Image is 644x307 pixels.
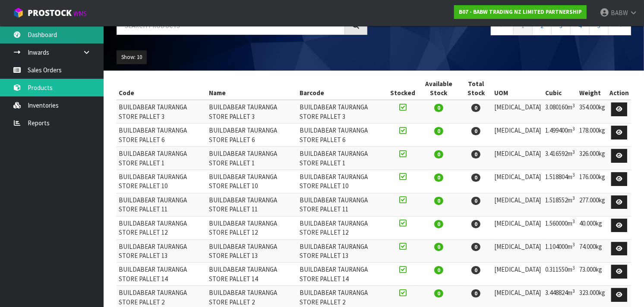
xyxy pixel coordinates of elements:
[117,239,207,263] td: BUILDABEAR TAURANGA STORE PALLET 13
[117,263,207,286] td: BUILDABEAR TAURANGA STORE PALLET 14
[117,124,207,147] td: BUILDABEAR TAURANGA STORE PALLET 6
[572,149,575,155] sup: 3
[492,124,543,147] td: [MEDICAL_DATA]
[577,170,607,193] td: 176.000kg
[117,170,207,193] td: BUILDABEAR TAURANGA STORE PALLET 10
[543,147,577,170] td: 3.416592m
[297,170,388,193] td: BUILDABEAR TAURANGA STORE PALLET 10
[297,193,388,216] td: BUILDABEAR TAURANGA STORE PALLET 11
[471,150,480,158] span: 0
[543,263,577,286] td: 0.311550m
[572,172,575,178] sup: 3
[492,193,543,216] td: [MEDICAL_DATA]
[572,242,575,248] sup: 3
[388,77,417,100] th: Stocked
[459,8,582,16] strong: B07 - BABW TRADING NZ LIMITED PARTNERSHIP
[492,216,543,239] td: [MEDICAL_DATA]
[471,197,480,205] span: 0
[417,77,460,100] th: Available Stock
[577,216,607,239] td: 40.000kg
[434,220,443,228] span: 0
[207,263,298,286] td: BUILDABEAR TAURANGA STORE PALLET 14
[572,218,575,224] sup: 3
[543,216,577,239] td: 1.560000m
[73,9,87,18] small: WMS
[117,193,207,216] td: BUILDABEAR TAURANGA STORE PALLET 11
[207,216,298,239] td: BUILDABEAR TAURANGA STORE PALLET 12
[492,100,543,123] td: [MEDICAL_DATA]
[471,127,480,135] span: 0
[297,77,388,100] th: Barcode
[611,9,628,17] span: BABW
[543,170,577,193] td: 1.518804m
[297,100,388,123] td: BUILDABEAR TAURANGA STORE PALLET 3
[492,77,543,100] th: UOM
[577,263,607,286] td: 73.000kg
[543,124,577,147] td: 1.499400m
[577,239,607,263] td: 74.000kg
[434,197,443,205] span: 0
[207,100,298,123] td: BUILDABEAR TAURANGA STORE PALLET 3
[572,126,575,132] sup: 3
[471,220,480,228] span: 0
[543,193,577,216] td: 1.518552m
[117,50,147,64] button: Show: 10
[297,263,388,286] td: BUILDABEAR TAURANGA STORE PALLET 14
[434,243,443,251] span: 0
[492,263,543,286] td: [MEDICAL_DATA]
[434,289,443,298] span: 0
[207,193,298,216] td: BUILDABEAR TAURANGA STORE PALLET 11
[492,170,543,193] td: [MEDICAL_DATA]
[297,239,388,263] td: BUILDABEAR TAURANGA STORE PALLET 13
[460,77,492,100] th: Total Stock
[207,147,298,170] td: BUILDABEAR TAURANGA STORE PALLET 1
[207,77,298,100] th: Name
[207,124,298,147] td: BUILDABEAR TAURANGA STORE PALLET 6
[117,216,207,239] td: BUILDABEAR TAURANGA STORE PALLET 12
[207,239,298,263] td: BUILDABEAR TAURANGA STORE PALLET 13
[471,243,480,251] span: 0
[471,266,480,274] span: 0
[572,195,575,201] sup: 3
[297,216,388,239] td: BUILDABEAR TAURANGA STORE PALLET 12
[572,265,575,271] sup: 3
[297,147,388,170] td: BUILDABEAR TAURANGA STORE PALLET 1
[492,239,543,263] td: [MEDICAL_DATA]
[380,16,631,37] nav: Page navigation
[434,266,443,274] span: 0
[577,124,607,147] td: 178.000kg
[543,77,577,100] th: Cubic
[117,100,207,123] td: BUILDABEAR TAURANGA STORE PALLET 3
[13,7,24,18] img: cube-alt.png
[297,124,388,147] td: BUILDABEAR TAURANGA STORE PALLET 6
[543,239,577,263] td: 1.104000m
[471,104,480,112] span: 0
[28,7,72,19] span: ProStock
[543,100,577,123] td: 3.080160m
[207,170,298,193] td: BUILDABEAR TAURANGA STORE PALLET 10
[117,77,207,100] th: Code
[577,147,607,170] td: 326.000kg
[492,147,543,170] td: [MEDICAL_DATA]
[577,193,607,216] td: 277.000kg
[577,100,607,123] td: 354.000kg
[577,77,607,100] th: Weight
[607,77,631,100] th: Action
[434,127,443,135] span: 0
[471,174,480,182] span: 0
[572,288,575,294] sup: 3
[117,147,207,170] td: BUILDABEAR TAURANGA STORE PALLET 1
[434,150,443,158] span: 0
[572,102,575,109] sup: 3
[434,174,443,182] span: 0
[434,104,443,112] span: 0
[471,289,480,298] span: 0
